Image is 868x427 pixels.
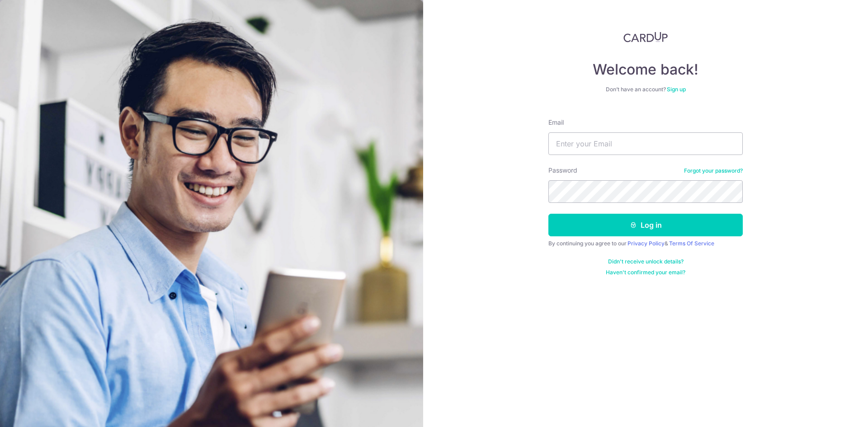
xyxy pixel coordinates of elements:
[667,86,686,93] a: Sign up
[548,214,743,236] button: Log in
[548,61,743,79] h4: Welcome back!
[669,240,714,247] a: Terms Of Service
[627,240,665,247] a: Privacy Policy
[623,32,668,42] img: CardUp Logo
[548,132,743,155] input: Enter your Email
[548,118,564,127] label: Email
[548,86,743,93] div: Don’t have an account?
[548,240,743,247] div: By continuing you agree to our &
[684,167,743,174] a: Forgot your password?
[608,258,684,265] a: Didn't receive unlock details?
[606,269,685,276] a: Haven't confirmed your email?
[548,166,577,175] label: Password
